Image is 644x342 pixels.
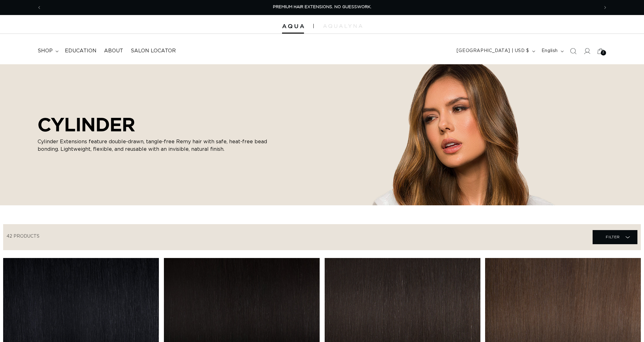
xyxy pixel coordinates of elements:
button: English [538,45,566,57]
span: English [542,48,558,54]
span: Education [65,48,97,54]
button: Next announcement [598,2,612,13]
a: Education [61,44,100,58]
span: shop [38,48,53,54]
a: Salon Locator [127,44,180,58]
img: aqualyna.com [323,24,362,28]
span: [GEOGRAPHIC_DATA] | USD $ [457,48,529,54]
span: About [104,48,123,54]
summary: Search [566,44,580,58]
img: Aqua Hair Extensions [282,24,304,29]
span: Filter [606,231,620,243]
span: Salon Locator [131,48,176,54]
span: 42 products [7,234,39,239]
button: [GEOGRAPHIC_DATA] | USD $ [453,45,538,57]
a: About [100,44,127,58]
summary: Filter [593,230,637,244]
p: Cylinder Extensions feature double-drawn, tangle-free Remy hair with safe, heat-free bead bonding... [38,138,276,153]
span: 2 [602,50,605,55]
h2: CYLINDER [38,113,276,135]
summary: shop [34,44,61,58]
span: PREMIUM HAIR EXTENSIONS. NO GUESSWORK. [273,5,371,9]
button: Previous announcement [32,2,46,13]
